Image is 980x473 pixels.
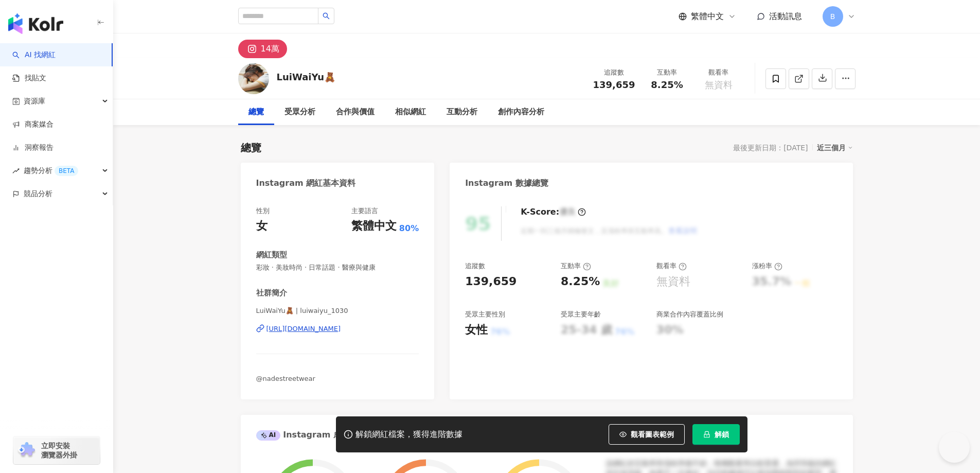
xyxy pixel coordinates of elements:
div: 總覽 [241,141,261,155]
a: 商案媒合 [12,119,54,130]
div: Instagram 數據總覽 [465,178,548,189]
button: 14萬 [238,40,287,58]
button: 解鎖 [692,424,740,445]
span: lock [703,431,710,438]
img: chrome extension [16,442,37,459]
span: 資源庫 [24,90,45,113]
span: 解鎖 [715,430,729,439]
div: 解鎖網紅檔案，獲得進階數據 [355,429,462,440]
div: 合作與價值 [336,106,375,118]
span: rise [12,167,20,174]
div: 追蹤數 [593,67,635,78]
span: @nadestreetwear [256,375,315,382]
div: 商業合作內容覆蓋比例 [656,310,723,319]
span: B [830,11,835,22]
a: searchAI 找網紅 [12,50,56,60]
div: 8.25% [561,274,600,290]
span: search [323,12,330,20]
span: 活動訊息 [769,11,802,21]
button: 觀看圖表範例 [609,424,685,445]
div: 近三個月 [817,141,853,154]
div: 網紅類型 [256,250,287,260]
img: KOL Avatar [238,63,269,94]
div: 性別 [256,206,270,216]
span: 彩妝 · 美妝時尚 · 日常話題 · 醫療與健康 [256,263,419,272]
a: 找貼文 [12,73,46,83]
span: 8.25% [651,80,683,90]
a: [URL][DOMAIN_NAME] [256,324,419,334]
span: 80% [399,223,419,234]
div: LuiWaiYu🧸 [277,71,336,83]
div: 無資料 [656,274,690,290]
span: 139,659 [593,79,635,90]
div: [URL][DOMAIN_NAME] [266,324,341,334]
a: 洞察報告 [12,143,54,153]
div: 女性 [465,322,488,338]
span: 立即安裝 瀏覽器外掛 [41,441,77,460]
div: 139,659 [465,274,516,290]
div: 追蹤數 [465,261,485,271]
a: chrome extension立即安裝 瀏覽器外掛 [13,436,100,464]
div: 漲粉率 [752,261,782,271]
div: 受眾主要性別 [465,310,505,319]
div: 最後更新日期：[DATE] [733,144,808,152]
div: BETA [55,166,78,176]
span: LuiWaiYu🧸 | luiwaiyu_1030 [256,306,419,316]
span: 觀看圖表範例 [631,430,674,439]
div: 14萬 [261,42,279,56]
div: K-Score : [521,206,586,218]
span: 繁體中文 [691,11,724,22]
div: 相似網紅 [395,106,426,118]
span: 競品分析 [24,182,52,205]
span: 趨勢分析 [24,159,78,182]
div: 創作內容分析 [498,106,544,118]
div: 女 [256,218,268,234]
div: 受眾主要年齡 [561,310,601,319]
div: 互動分析 [447,106,477,118]
div: 互動率 [648,67,687,78]
div: 觀看率 [656,261,687,271]
div: 主要語言 [351,206,378,216]
div: 觀看率 [699,67,738,78]
div: 受眾分析 [284,106,315,118]
span: 無資料 [705,80,733,90]
div: Instagram 網紅基本資料 [256,178,356,189]
div: 總覽 [248,106,264,118]
div: 繁體中文 [351,218,397,234]
div: 互動率 [561,261,591,271]
div: 社群簡介 [256,288,287,299]
img: logo [8,13,63,34]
